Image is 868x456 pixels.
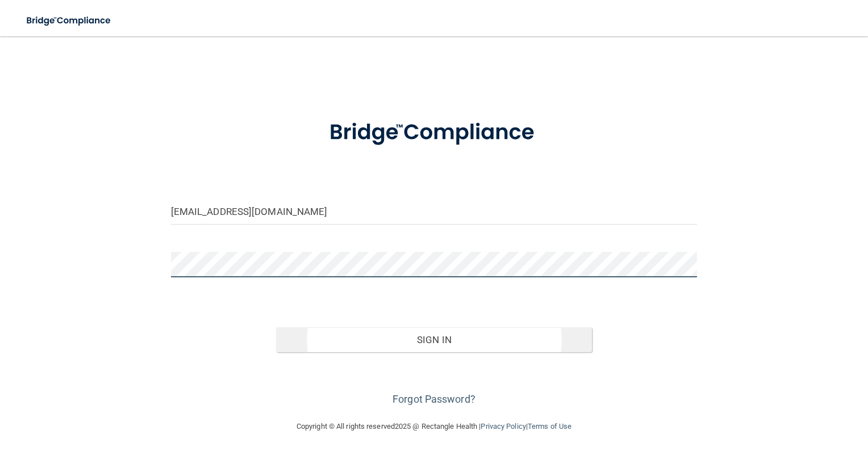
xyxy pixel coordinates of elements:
a: Privacy Policy [481,422,525,430]
a: Terms of Use [528,422,571,430]
input: Email [171,199,698,225]
button: Sign In [276,327,592,352]
a: Forgot Password? [393,393,475,405]
div: Copyright © All rights reserved 2025 @ Rectangle Health | | [227,408,641,445]
img: bridge_compliance_login_screen.278c3ca4.svg [17,9,122,32]
img: bridge_compliance_login_screen.278c3ca4.svg [307,104,561,161]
